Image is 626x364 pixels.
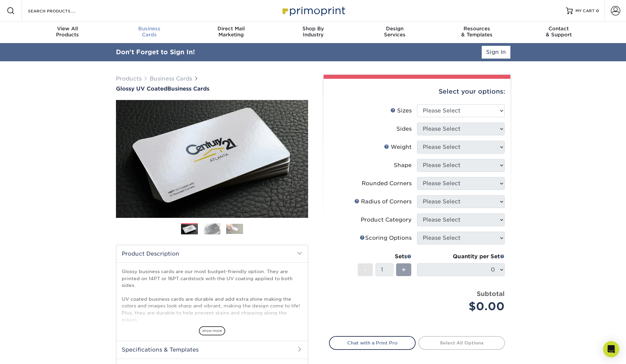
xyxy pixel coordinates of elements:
a: Sign In [482,46,510,59]
span: Direct Mail [190,26,272,32]
span: 0 [596,8,599,13]
div: Sides [396,125,412,133]
div: Sizes [390,107,412,115]
a: Direct MailMarketing [190,22,272,43]
div: $0.00 [422,298,505,315]
a: Shop ByIndustry [272,22,354,43]
div: Rounded Corners [362,179,412,188]
span: Contact [518,26,600,32]
a: Chat with a Print Pro [329,336,416,350]
div: Shape [394,161,412,169]
a: DesignServices [354,22,436,43]
img: Primoprint [279,3,347,18]
div: Products [27,26,109,38]
a: BusinessCards [108,22,190,43]
span: Glossy UV Coated [116,86,167,92]
div: Don't Forget to Sign In! [116,47,195,57]
a: Select All Options [418,336,505,350]
span: Business [108,26,190,32]
span: show more [199,326,225,335]
div: Product Category [361,216,412,224]
div: Select your options: [329,79,505,104]
div: Radius of Corners [354,198,412,206]
input: SEARCH PRODUCTS..... [27,7,93,15]
a: View AllProducts [27,22,109,43]
a: Business Cards [150,75,192,82]
div: Open Intercom Messenger [603,341,619,357]
a: Contact& Support [518,22,600,43]
span: Resources [436,26,518,32]
img: Business Cards 03 [226,224,243,234]
span: + [401,265,406,275]
div: Services [354,26,436,38]
h2: Product Description [116,245,308,262]
a: Products [116,75,142,82]
div: Scoring Options [360,234,412,242]
img: Business Cards 01 [181,221,198,238]
div: Marketing [190,26,272,38]
a: Glossy UV CoatedBusiness Cards [116,86,308,92]
div: Weight [384,143,412,151]
span: - [364,265,367,275]
img: Business Cards 02 [204,223,220,235]
span: View All [27,26,109,32]
h2: Specifications & Templates [116,341,308,358]
span: Shop By [272,26,354,32]
div: Industry [272,26,354,38]
img: Glossy UV Coated 01 [116,63,308,255]
div: Sets [358,253,412,261]
a: Resources& Templates [436,22,518,43]
div: Cards [108,26,190,38]
div: & Templates [436,26,518,38]
strong: Subtotal [477,290,505,297]
div: Quantity per Set [417,253,505,261]
span: MY CART [575,8,595,14]
h1: Business Cards [116,86,308,92]
div: & Support [518,26,600,38]
p: Glossy business cards are our most budget-friendly option. They are printed on 14PT or 16PT cards... [122,268,302,357]
span: Design [354,26,436,32]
